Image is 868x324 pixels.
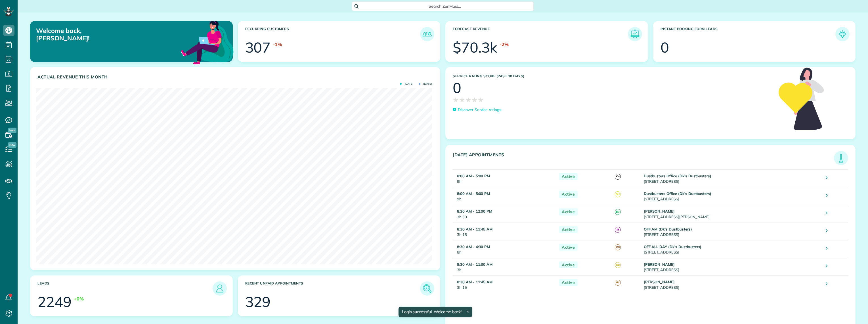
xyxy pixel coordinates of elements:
div: -1% [273,41,282,48]
img: icon_form_leads-04211a6a04a5b2264e4ee56bc0799ec3eb69b7e499cbb523a139df1d13a81ae0.png [837,28,848,40]
div: $70.3k [453,40,497,55]
span: HC [615,280,621,286]
span: ★ [471,95,478,105]
span: Active [559,173,578,180]
h3: Leads [37,281,213,296]
strong: 8:30 AM - 11:45 AM [457,227,492,231]
td: 3h 15 [453,275,556,293]
span: KB [615,262,621,268]
span: ★ [459,95,465,105]
h3: Recurring Customers [245,27,420,41]
div: 329 [245,295,271,309]
td: 3h [453,258,556,275]
div: 307 [245,40,271,55]
td: [STREET_ADDRESS] [642,275,822,293]
div: +0% [74,296,84,302]
img: icon_unpaid_appointments-47b8ce3997adf2238b356f14209ab4cced10bd1f174958f3ca8f1d0dd7fffeee.png [422,283,433,294]
h3: Forecast Revenue [453,27,628,41]
td: 3h 30 [453,205,556,223]
strong: 8:30 AM - 12:00 PM [457,209,492,213]
strong: Dustbusters Office (Dk's Dustbusters) [644,174,712,178]
strong: Dustbusters Office (Dk's Dustbusters) [644,191,712,196]
span: Active [559,208,578,215]
span: New [8,128,16,133]
strong: [PERSON_NAME] [644,280,675,284]
td: 3h 15 [453,223,556,240]
span: ★ [465,95,471,105]
span: Active [559,279,578,286]
div: 0 [453,81,461,95]
strong: 8:30 AM - 11:30 AM [457,262,492,267]
p: Welcome back, [PERSON_NAME]! [36,27,169,42]
img: icon_leads-1bed01f49abd5b7fead27621c3d59655bb73ed531f8eeb49469d10e621d6b896.png [214,283,225,294]
span: ★ [453,95,459,105]
td: [STREET_ADDRESS] [642,170,822,187]
strong: [PERSON_NAME] [644,262,675,267]
div: -2% [500,41,509,48]
h3: Actual Revenue this month [37,74,434,80]
img: icon_recurring_customers-cf858462ba22bcd05b5a5880d41d6543d210077de5bb9ebc9590e49fd87d84ed.png [422,28,433,40]
span: Active [559,261,578,269]
td: [STREET_ADDRESS] [642,223,822,240]
strong: [PERSON_NAME] [644,209,675,213]
span: [DATE] [400,82,413,85]
span: [DATE] [419,82,432,85]
p: Discover Service ratings [458,107,501,113]
td: 9h [453,170,556,187]
span: EM [615,209,621,215]
strong: 8:00 AM - 5:00 PM [457,174,490,178]
a: Discover Service ratings [453,107,501,113]
img: icon_forecast_revenue-8c13a41c7ed35a8dcfafea3cbb826a0462acb37728057bba2d056411b612bbbe.png [629,28,641,40]
td: 8h [453,240,556,258]
img: dashboard_welcome-42a62b7d889689a78055ac9021e634bf52bae3f8056760290aed330b23ab8690.png [180,14,235,70]
strong: 8:30 AM - 11:45 AM [457,280,492,284]
strong: OFF ALL DAY (Dk's Dustbusters) [644,244,702,249]
strong: 8:30 AM - 4:30 PM [457,244,490,249]
h3: Service Rating score (past 30 days) [453,74,773,78]
td: [STREET_ADDRESS][PERSON_NAME] [642,205,822,223]
strong: 8:00 AM - 5:00 PM [457,191,490,196]
span: ★ [478,95,484,105]
div: Login successful. Welcome back! [398,307,472,317]
strong: OFF AM (Dk's Dustbusters) [644,227,692,231]
span: KN [615,174,621,180]
span: Active [559,226,578,233]
span: PB [615,244,621,250]
span: SH [615,191,621,197]
div: 0 [661,40,669,55]
span: JB [615,227,621,233]
span: Active [559,244,578,251]
span: New [8,142,16,148]
td: 9h [453,187,556,205]
h3: Recent unpaid appointments [245,281,420,296]
h3: [DATE] Appointments [453,152,834,165]
span: Active [559,191,578,198]
td: [STREET_ADDRESS] [642,258,822,275]
td: [STREET_ADDRESS] [642,187,822,205]
div: 2249 [37,295,72,309]
img: icon_todays_appointments-901f7ab196bb0bea1936b74009e4eb5ffbc2d2711fa7634e0d609ed5ef32b18b.png [835,152,847,164]
h3: Instant Booking Form Leads [661,27,836,41]
td: [STREET_ADDRESS] [642,240,822,258]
